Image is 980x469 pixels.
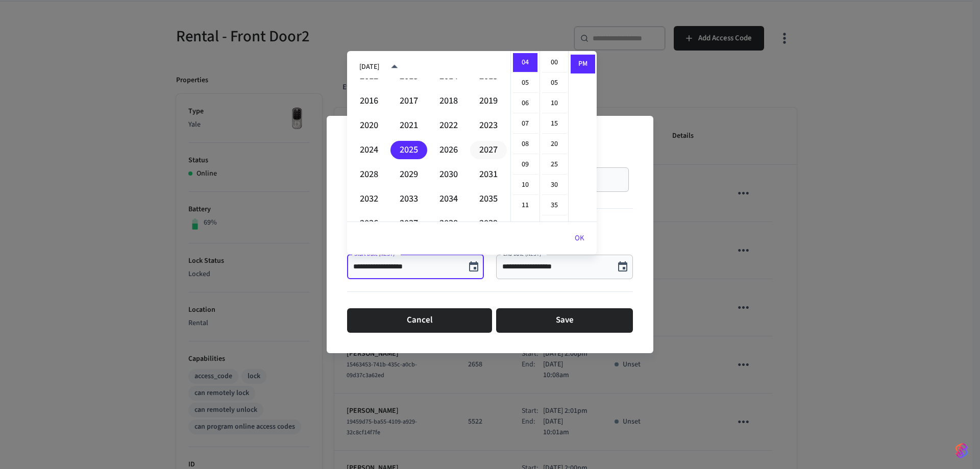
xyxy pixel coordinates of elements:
li: 5 minutes [542,73,567,93]
button: 2037 [390,214,427,233]
label: Start Date (NZST) [354,250,397,258]
li: 11 hours [513,196,537,215]
label: End Date (NZST) [503,250,544,258]
button: 2023 [470,116,507,135]
button: 2024 [351,141,387,159]
li: 5 hours [513,73,537,93]
button: year view is open, switch to calendar view [382,55,406,79]
button: 2031 [470,165,507,184]
button: 2036 [351,214,387,233]
button: 2021 [390,116,427,135]
li: 15 minutes [542,114,567,134]
button: Choose date, selected date is Oct 1, 2025 [612,257,633,277]
ul: Select hours [511,51,540,221]
button: 2025 [390,141,427,159]
button: 2033 [390,190,427,208]
button: 2039 [470,214,507,233]
li: 40 minutes [542,216,567,236]
button: 2017 [390,92,427,110]
li: 25 minutes [542,155,567,175]
button: 2038 [430,214,467,233]
li: 9 hours [513,155,537,175]
button: 2028 [351,165,387,184]
button: OK [562,226,597,251]
button: 2026 [430,141,467,159]
li: 30 minutes [542,176,567,195]
li: 6 hours [513,94,537,113]
li: PM [571,55,595,73]
ul: Select minutes [540,51,568,221]
button: Save [496,308,633,333]
li: 0 minutes [542,53,567,72]
button: 2035 [470,190,507,208]
li: 10 minutes [542,94,567,113]
ul: Select meridiem [568,51,597,221]
div: [DATE] [359,62,379,72]
li: 7 hours [513,114,537,134]
button: Choose date, selected date is Oct 1, 2025 [463,257,484,277]
button: Cancel [347,308,492,333]
li: 10 hours [513,176,537,195]
button: 2032 [351,190,387,208]
button: 2016 [351,92,387,110]
button: 2034 [430,190,467,208]
li: 4 hours [513,53,537,72]
img: SeamLogoGradient.69752ec5.svg [955,442,968,459]
button: 2027 [470,141,507,159]
button: 2029 [390,165,427,184]
button: 2022 [430,116,467,135]
button: 2018 [430,92,467,110]
button: 2030 [430,165,467,184]
li: 35 minutes [542,196,567,215]
button: 2020 [351,116,387,135]
button: 2019 [470,92,507,110]
li: 8 hours [513,135,537,154]
li: 20 minutes [542,135,567,154]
